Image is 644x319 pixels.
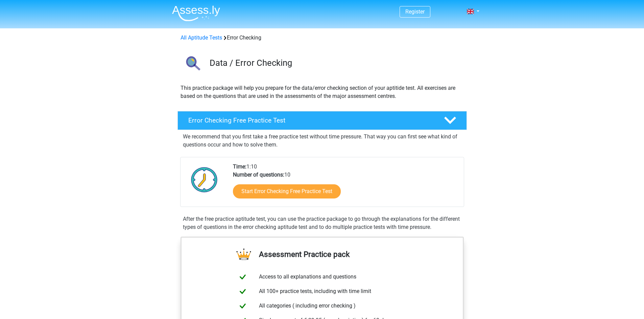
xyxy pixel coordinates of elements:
a: All Aptitude Tests [181,34,222,41]
a: Start Error Checking Free Practice Test [233,184,341,198]
p: This practice package will help you prepare for the data/error checking section of your aptitide ... [181,84,464,100]
div: Error Checking [178,34,467,42]
h3: Data / Error Checking [210,58,461,68]
p: We recommend that you first take a free practice test without time pressure. That way you can fir... [183,133,461,149]
div: After the free practice aptitude test, you can use the practice package to go through the explana... [180,215,464,231]
a: Register [405,8,425,15]
b: Number of questions: [233,171,284,178]
div: 1:10 10 [228,163,463,207]
img: Clock [187,163,221,196]
h4: Error Checking Free Practice Test [188,116,433,124]
b: Time: [233,163,246,170]
img: error checking [178,50,207,79]
a: Error Checking Free Practice Test [175,111,470,130]
img: Assessly [172,5,220,21]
